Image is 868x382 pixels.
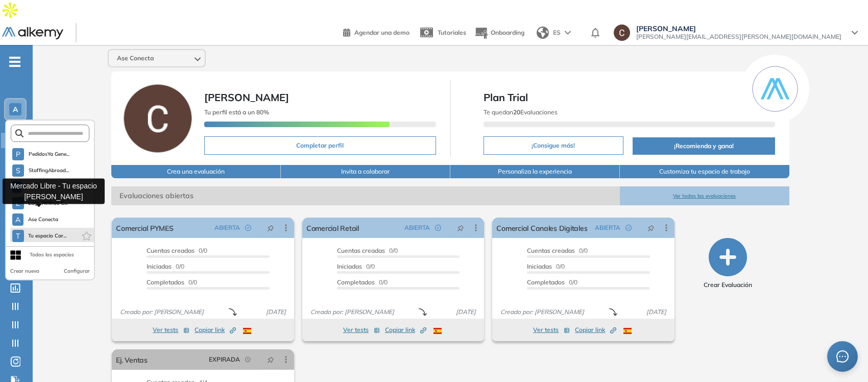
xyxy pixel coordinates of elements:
span: Iniciadas [147,262,172,270]
img: world [537,27,549,39]
span: 0/0 [527,262,565,270]
span: pushpin [267,224,274,232]
span: Copiar link [575,325,616,335]
button: Ver tests [153,324,189,336]
span: Te quedan Evaluaciones [484,108,558,116]
span: Cuentas creadas [337,247,385,254]
span: 0/0 [527,278,577,286]
span: Tu espacio Car... [28,232,67,240]
img: Foto de perfil [124,84,192,153]
span: Copiar link [385,325,426,335]
span: 0/0 [337,247,398,254]
span: A [13,105,18,113]
span: [PERSON_NAME][EMAIL_ADDRESS][PERSON_NAME][DOMAIN_NAME] [636,33,841,41]
button: Copiar link [385,324,426,336]
button: Crear nuevo [10,267,39,275]
span: 0/0 [147,278,197,286]
span: 0/0 [337,262,375,270]
button: Personaliza la experiencia [450,165,620,178]
span: ABIERTA [595,223,620,232]
div: Mercado Libre - Tu espacio [PERSON_NAME] [3,178,105,204]
span: [DATE] [262,307,290,317]
a: Comercial PYMES [116,218,173,238]
a: Comercial Canales Digitales [496,218,587,238]
span: Evaluaciones abiertas [111,186,619,205]
span: ABIERTA [404,223,430,232]
img: ESP [623,328,632,334]
button: Ver todas las evaluaciones [620,186,789,205]
span: 0/0 [337,278,388,286]
button: Copiar link [195,324,236,336]
a: Agendar una demo [343,26,409,38]
button: pushpin [259,351,282,368]
button: Completar perfil [204,136,436,155]
span: S [16,166,20,175]
span: Completados [527,278,565,286]
span: 0/0 [147,262,184,270]
span: field-time [245,356,251,363]
span: Tu perfil está a un 80% [204,108,269,116]
span: Cuentas creadas [147,247,195,254]
span: [PERSON_NAME] [204,91,289,104]
span: check-circle [625,225,632,231]
button: pushpin [449,220,472,236]
button: Onboarding [474,22,524,44]
button: Crea una evaluación [111,165,281,178]
span: A [15,216,20,224]
span: Completados [337,278,375,286]
span: check-circle [245,225,251,231]
button: Invita a colaborar [281,165,450,178]
div: Todos los espacios [30,251,74,259]
img: ESP [433,328,442,334]
span: Completados [147,278,184,286]
span: [PERSON_NAME] [636,25,841,33]
button: pushpin [640,220,662,236]
img: Logo [2,27,63,40]
span: pushpin [457,224,464,232]
button: Ver tests [533,324,570,336]
span: 0/0 [527,247,588,254]
span: ES [553,28,561,37]
span: Ase Conecta [28,216,59,224]
a: Comercial Retail [306,218,359,238]
img: ESP [243,328,251,334]
span: message [836,350,849,363]
button: ¡Recomienda y gana! [633,137,775,155]
button: Configurar [64,267,90,275]
span: Creado por: [PERSON_NAME] [496,307,588,317]
span: ABIERTA [214,223,240,232]
span: Iniciadas [527,262,552,270]
span: [DATE] [642,307,670,317]
img: arrow [565,31,571,35]
span: PedidosYa Gene... [28,150,69,158]
a: Ej. Ventas [116,349,147,370]
span: Agendar una demo [354,29,409,36]
button: Crear Evaluación [704,238,752,290]
span: EXPIRADA [209,355,240,364]
span: Copiar link [195,325,236,335]
span: 0/0 [147,247,207,254]
button: ¡Consigue más! [484,136,624,155]
span: Iniciadas [337,262,362,270]
span: Ase Conecta [117,54,154,62]
span: Creado por: [PERSON_NAME] [306,307,398,317]
span: Onboarding [491,29,524,36]
button: Customiza tu espacio de trabajo [620,165,789,178]
span: Creado por: [PERSON_NAME] [116,307,208,317]
button: Ver tests [343,324,380,336]
span: Tutoriales [438,29,466,36]
span: StaffingAbroad... [28,166,69,175]
i: - [9,61,20,63]
button: pushpin [259,220,282,236]
span: check-circle [435,225,441,231]
span: Cuentas creadas [527,247,575,254]
span: [DATE] [452,307,480,317]
span: T [16,232,20,240]
span: pushpin [267,355,274,364]
span: pushpin [647,224,655,232]
span: Crear Evaluación [704,280,752,290]
span: P [16,150,20,158]
a: Tutoriales [418,19,466,46]
span: Plan Trial [484,90,775,105]
b: 20 [513,108,520,116]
